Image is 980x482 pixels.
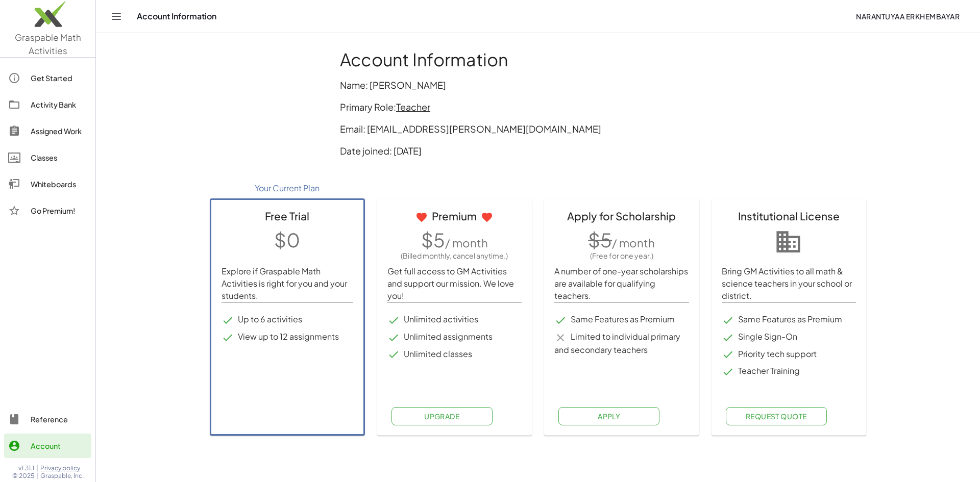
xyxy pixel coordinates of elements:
[31,413,87,425] div: Reference
[15,32,81,56] span: Graspable Math Activities
[554,208,689,224] div: Apply for Scholarship
[554,313,689,326] li: Same Features as Premium
[222,226,353,253] p: $0
[387,208,522,224] div: Premium
[722,331,856,344] li: Single Sign-On
[745,412,807,421] span: Request Quote
[4,119,91,143] a: Assigned Work
[722,365,856,378] li: Teacher Training
[387,226,522,253] p: $5
[722,265,856,302] p: Bring GM Activities to all math & science teachers in your school or district.
[4,92,91,117] a: Activity Bank
[391,407,493,425] button: Upgrade
[31,72,87,84] div: Get Started
[31,151,87,164] div: Classes
[31,125,87,137] div: Assigned Work
[210,178,365,198] div: Your Current Plan
[40,464,84,472] a: Privacy policy
[108,8,125,24] button: Toggle navigation
[36,472,38,480] span: |
[445,236,488,250] span: / month
[387,331,522,344] li: Unlimited assignments
[340,100,736,114] p: Primary Role:
[848,7,968,26] button: narantuyaa erkhembayar
[387,348,522,361] li: Unlimited classes
[4,145,91,170] a: Classes
[222,208,353,224] div: Free Trial
[340,49,736,70] h1: Account Information
[222,331,353,344] li: View up to 12 assignments
[340,144,736,158] p: Date joined: [DATE]
[554,331,689,356] li: Limited to individual primary and secondary teachers
[722,313,856,326] li: Same Features as Premium
[588,228,612,251] span: $5
[424,412,460,421] span: Upgrade
[12,472,34,480] span: © 2025
[4,66,91,90] a: Get Started
[722,208,856,224] div: Institutional License
[558,407,659,425] button: Apply
[40,472,84,480] span: Graspable, Inc.
[340,78,736,92] p: Name: [PERSON_NAME]
[598,412,621,421] span: Apply
[31,205,87,217] div: Go Premium!
[722,348,856,361] li: Priority tech support
[4,407,91,432] a: Reference
[387,265,522,302] p: Get full access to GM Activities and support our mission. We love you!
[36,464,38,472] span: |
[396,101,430,113] span: Teacher
[31,178,87,190] div: Whiteboards
[4,172,91,196] a: Whiteboards
[726,407,827,425] button: Request Quote
[4,434,91,458] a: Account
[856,12,960,21] span: narantuyaa erkhembayar
[340,122,736,136] p: Email: [EMAIL_ADDRESS][PERSON_NAME][DOMAIN_NAME]
[31,440,87,452] div: Account
[222,313,353,326] li: Up to 6 activities
[554,265,689,302] p: A number of one-year scholarships are available for qualifying teachers.
[612,236,655,250] span: / month
[222,265,353,302] p: Explore if Graspable Math Activities is right for you and your students.
[31,98,87,111] div: Activity Bank
[387,313,522,326] li: Unlimited activities
[18,464,34,472] span: v1.31.1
